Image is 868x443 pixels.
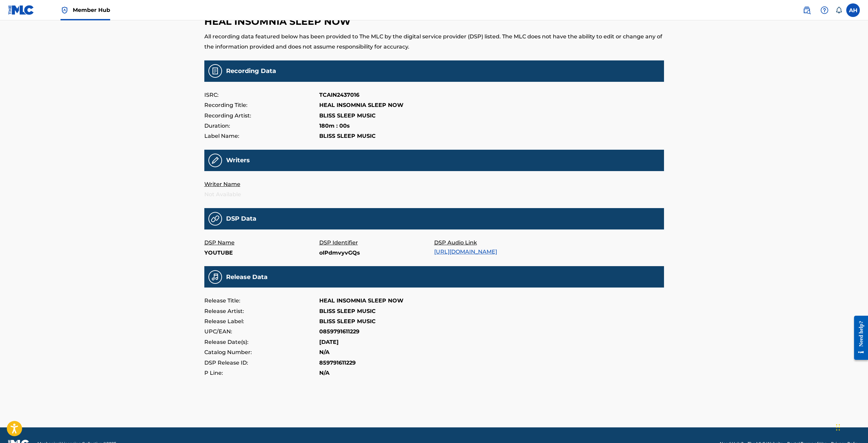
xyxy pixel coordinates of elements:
a: [URL][DOMAIN_NAME] [434,248,497,255]
p: YOUTUBE [204,248,319,258]
h5: Recording Data [226,67,276,75]
iframe: Resource Center [849,311,868,365]
p: 859791611229 [319,358,356,368]
div: Help [818,3,831,17]
p: N/A [319,347,329,357]
img: MLC Logo [8,5,34,15]
p: ISRC: [204,90,319,100]
p: 180m : 00s [319,121,350,131]
h3: HEAL INSOMNIA SLEEP NOW [204,16,664,27]
p: HEAL INSOMNIA SLEEP NOW [319,296,404,306]
p: HEAL INSOMNIA SLEEP NOW [319,100,404,110]
p: P Line: [204,368,319,378]
p: Not Available [204,189,319,200]
img: 75424d043b2694df37d4.png [208,270,222,284]
p: Duration: [204,121,319,131]
p: N/A [319,368,329,378]
div: Notifications [835,7,842,14]
p: Release Title: [204,296,319,306]
iframe: Chat Widget [834,410,868,443]
img: Recording Data [208,64,222,78]
img: help [820,6,829,14]
p: Release Label: [204,316,319,327]
a: Public Search [800,3,814,17]
span: Member Hub [73,6,110,14]
p: BLISS SLEEP MUSIC [319,306,376,316]
p: BLISS SLEEP MUSIC [319,316,376,327]
h5: DSP Data [226,215,256,223]
p: oIPdmvyvGQs [319,248,434,258]
p: Catalog Number: [204,347,319,357]
p: UPC/EAN: [204,327,319,337]
p: DSP Audio Link [434,238,549,248]
img: 31a9e25fa6e13e71f14b.png [208,212,222,226]
img: search [803,6,811,14]
div: User Menu [846,3,860,17]
h5: Release Data [226,273,268,281]
p: DSP Identifier [319,238,434,248]
p: Release Artist: [204,306,319,316]
p: TCAIN2437016 [319,90,359,100]
p: BLISS SLEEP MUSIC [319,131,376,141]
p: Recording Title: [204,100,319,110]
p: DSP Name [204,238,319,248]
div: Drag [836,417,840,438]
p: Release Date(s): [204,337,319,347]
p: Recording Artist: [204,111,319,121]
p: 0859791611229 [319,327,359,337]
p: All recording data featured below has been provided to The MLC by the digital service provider (D... [204,32,664,52]
p: [DATE] [319,337,339,347]
p: Label Name: [204,131,319,141]
p: DSP Release ID: [204,358,319,368]
img: Recording Writers [208,153,222,167]
p: BLISS SLEEP MUSIC [319,111,376,121]
img: Top Rightsholder [61,6,69,14]
p: Writer Name [204,179,319,189]
h5: Writers [226,156,250,164]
